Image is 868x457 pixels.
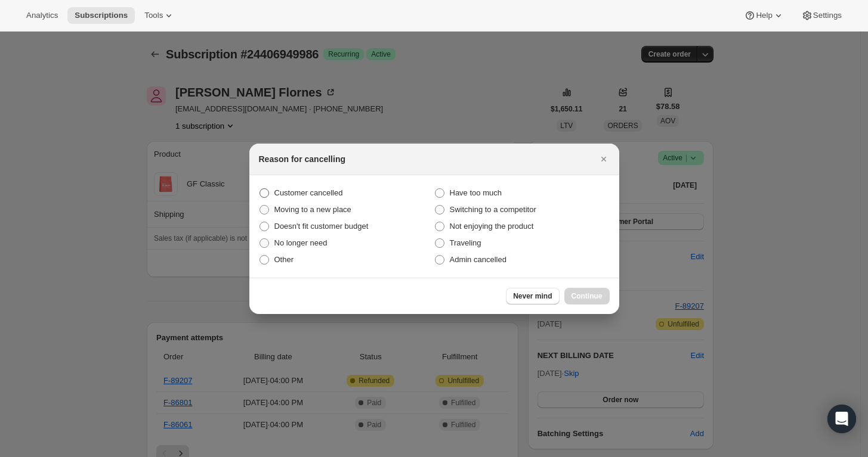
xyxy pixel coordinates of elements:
button: Analytics [19,7,65,24]
button: Help [737,7,791,24]
button: Never mind [506,288,559,304]
span: Have too much [450,188,502,197]
button: Tools [137,7,182,24]
span: Never mind [513,291,552,301]
span: Moving to a new place [274,205,351,214]
span: Subscriptions [75,11,128,20]
button: Subscriptions [67,7,135,24]
span: Doesn't fit customer budget [274,222,369,231]
span: Traveling [450,238,481,247]
span: Other [274,255,294,264]
button: Settings [794,7,849,24]
h2: Reason for cancelling [259,153,345,165]
span: Customer cancelled [274,188,343,197]
span: Not enjoying the product [450,222,534,231]
span: Help [756,11,772,20]
span: No longer need [274,238,328,247]
span: Tools [144,11,163,20]
div: Open Intercom Messenger [827,405,856,433]
span: Admin cancelled [450,255,506,264]
button: Close [595,151,612,167]
span: Switching to a competitor [450,205,536,214]
span: Analytics [26,11,58,20]
span: Settings [813,11,842,20]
